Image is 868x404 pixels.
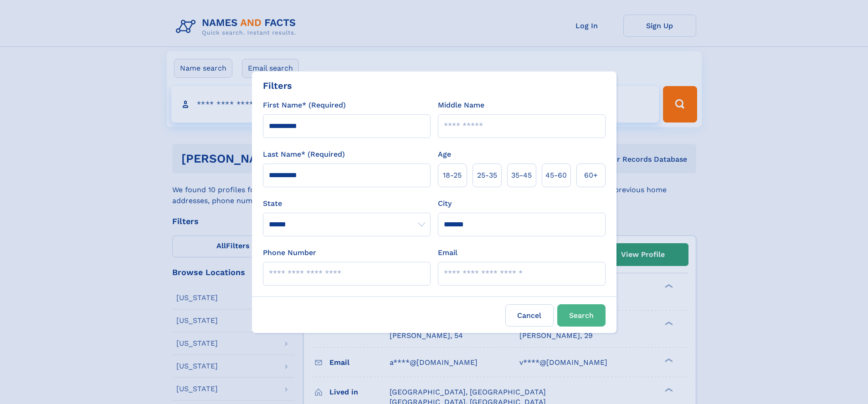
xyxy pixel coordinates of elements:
label: Email [438,247,457,258]
span: 60+ [584,170,598,181]
label: Last Name* (Required) [263,149,345,160]
label: State [263,198,431,209]
label: Cancel [505,304,554,327]
span: 45‑60 [545,170,567,181]
label: Middle Name [438,100,484,111]
label: Age [438,149,451,160]
div: Filters [263,79,292,92]
button: Search [557,304,606,327]
span: 25‑35 [477,170,497,181]
label: Phone Number [263,247,316,258]
span: 18‑25 [443,170,462,181]
span: 35‑45 [511,170,532,181]
label: City [438,198,452,209]
label: First Name* (Required) [263,100,346,111]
